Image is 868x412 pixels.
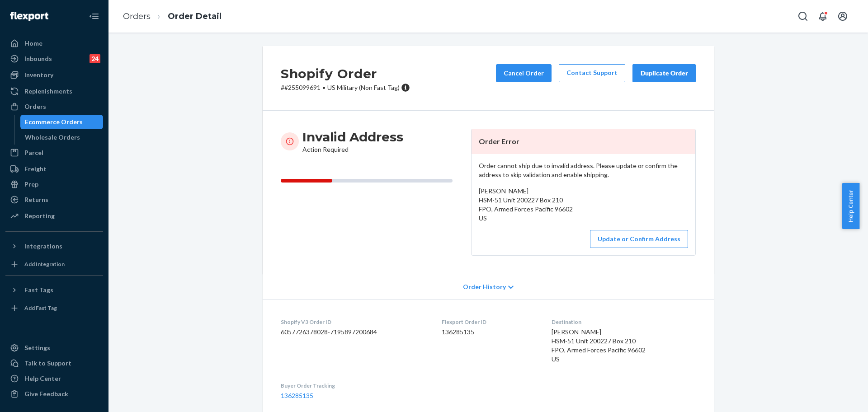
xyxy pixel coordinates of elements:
dt: Buyer Order Tracking [281,382,427,389]
div: Reporting [24,211,55,220]
div: Give Feedback [24,389,68,398]
div: Talk to Support [24,359,71,368]
div: Ecommerce Orders [25,117,83,126]
dd: 6057726378028-7195897200684 [281,328,427,337]
p: # #255099691 [281,83,410,92]
a: Orders [5,99,103,114]
a: Settings [5,341,103,355]
header: Order Error [472,129,695,154]
button: Cancel Order [496,64,552,82]
span: [PERSON_NAME] HSM-51 Unit 200227 Box 210 FPO, Armed Forces Pacific 96602 US [479,187,573,222]
button: Integrations [5,239,103,253]
div: Replenishments [24,87,72,96]
div: Prep [24,180,38,189]
div: Settings [24,343,50,352]
img: Flexport logo [10,12,48,21]
div: Help Center [24,374,61,383]
div: Freight [24,164,47,173]
a: Inventory [5,68,103,82]
div: Wholesale Orders [25,133,80,142]
button: Update or Confirm Address [590,230,688,248]
div: Integrations [24,242,62,251]
div: Inbounds [24,54,52,63]
a: Parcel [5,145,103,160]
ol: breadcrumbs [116,3,229,30]
div: 24 [90,54,100,63]
div: Returns [24,195,48,204]
dt: Shopify V3 Order ID [281,318,427,326]
p: Order cannot ship due to invalid address. Please update or confirm the address to skip validation... [479,161,688,179]
a: Help Center [5,371,103,386]
a: Talk to Support [5,356,103,370]
div: Parcel [24,148,43,157]
a: Replenishments [5,84,103,98]
div: Duplicate Order [640,69,688,78]
dt: Destination [552,318,696,326]
div: Action Required [302,129,403,154]
button: Duplicate Order [632,64,696,82]
a: Wholesale Orders [20,130,104,145]
a: Reporting [5,209,103,223]
span: • [322,84,325,91]
dd: 136285135 [442,328,537,337]
div: Add Fast Tag [24,304,57,312]
div: Fast Tags [24,286,53,295]
a: Prep [5,177,103,192]
a: Home [5,36,103,51]
button: Open notifications [814,7,832,25]
h2: Shopify Order [281,64,410,83]
a: Order Detail [168,11,222,21]
a: Inbounds24 [5,51,103,66]
a: Freight [5,162,103,176]
div: Inventory [24,70,53,80]
div: Add Integration [24,260,65,268]
a: Contact Support [559,64,625,82]
button: Give Feedback [5,387,103,401]
a: Ecommerce Orders [20,115,104,129]
button: Close Navigation [85,7,103,25]
button: Open account menu [834,7,852,25]
dt: Flexport Order ID [442,318,537,326]
span: US Military (Non Fast Tag) [327,84,400,91]
span: Order History [463,282,506,291]
span: [PERSON_NAME] HSM-51 Unit 200227 Box 210 FPO, Armed Forces Pacific 96602 US [552,328,646,363]
a: Orders [123,11,151,21]
a: Returns [5,192,103,207]
a: Add Fast Tag [5,301,103,315]
a: 136285135 [281,392,313,399]
div: Home [24,39,42,48]
button: Fast Tags [5,283,103,297]
button: Help Center [842,183,859,229]
h3: Invalid Address [302,129,403,145]
div: Orders [24,102,46,111]
button: Open Search Box [794,7,812,25]
a: Add Integration [5,257,103,272]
